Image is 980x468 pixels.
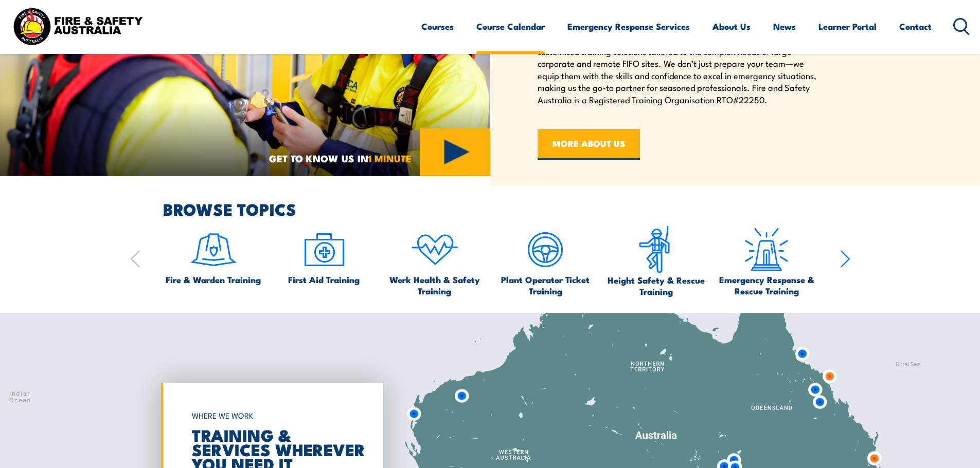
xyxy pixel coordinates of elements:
strong: 1 MINUTE [368,151,412,165]
a: First Aid Training [288,226,360,285]
span: Emergency Response & Rescue Training [716,274,817,296]
a: Learner Portal [818,13,877,40]
img: icon-2 [300,226,348,274]
a: Work Health & Safety Training [384,226,485,296]
a: About Us [712,13,751,40]
a: Plant Operator Ticket Training [495,226,596,296]
a: Courses [421,13,454,40]
img: icon-6 [632,226,680,274]
img: icon-4 [411,226,459,274]
span: Plant Operator Ticket Training [495,274,596,296]
a: Emergency Response Services [567,13,690,40]
a: Fire & Warden Training [166,226,261,285]
span: Height Safety & Rescue Training [605,274,706,297]
h2: BROWSE TOPICS [163,201,850,216]
a: MORE ABOUT US [538,129,640,160]
a: Emergency Response & Rescue Training [716,226,817,296]
img: icon-1 [189,226,238,274]
a: News [773,13,796,40]
span: Work Health & Safety Training [384,274,485,296]
a: Contact [899,13,932,40]
p: We are recognised for our expertise in safety training and emergency response, serving Australia’... [538,9,819,105]
img: Emergency Response Icon [742,226,791,274]
span: Fire & Warden Training [166,274,261,285]
span: GET TO KNOW US IN [269,154,412,163]
h6: WHERE WE WORK [192,406,347,425]
a: Height Safety & Rescue Training [605,226,706,297]
img: icon-5 [521,226,569,274]
span: First Aid Training [288,274,360,285]
a: Course Calendar [476,13,545,40]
